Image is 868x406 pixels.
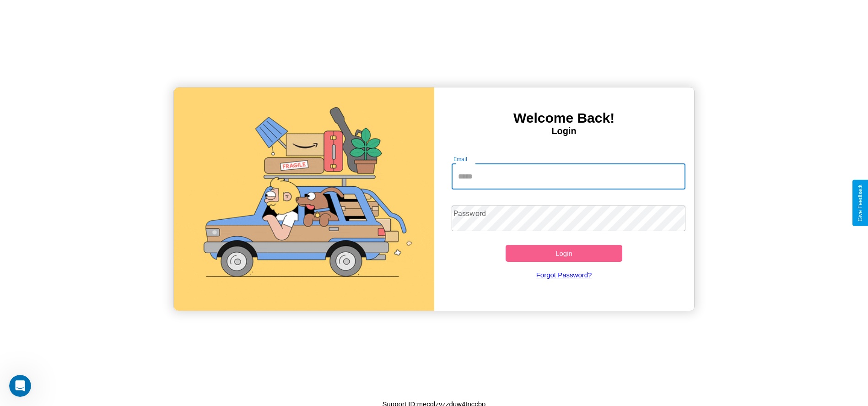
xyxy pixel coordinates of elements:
h3: Welcome Back! [434,110,694,126]
a: Forgot Password? [447,262,681,288]
label: Email [453,155,468,163]
iframe: Intercom live chat [9,375,31,397]
button: Login [506,245,623,262]
div: Give Feedback [857,184,863,222]
h4: Login [434,126,694,136]
img: gif [174,87,434,311]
